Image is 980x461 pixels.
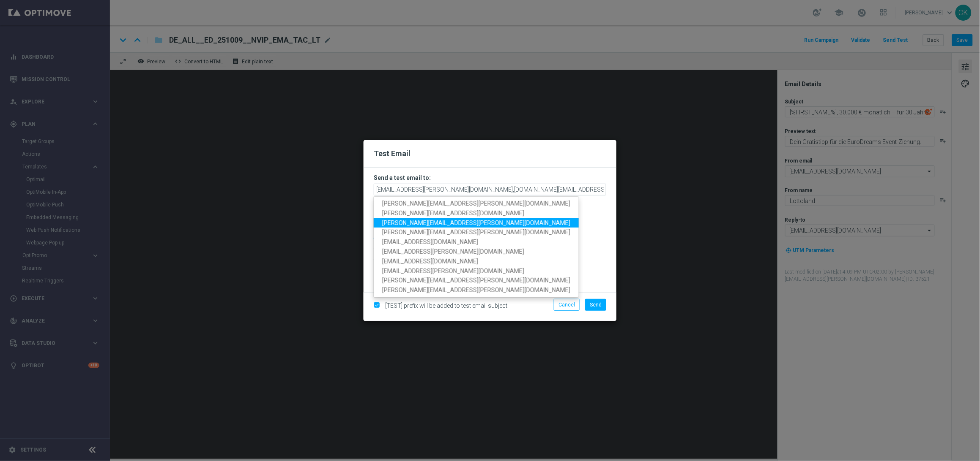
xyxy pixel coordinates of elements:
[374,174,606,182] h3: Send a test email to:
[374,266,579,276] a: [EMAIL_ADDRESS][PERSON_NAME][DOMAIN_NAME]
[374,285,579,295] a: [PERSON_NAME][EMAIL_ADDRESS][PERSON_NAME][DOMAIN_NAME]
[374,209,579,218] a: [PERSON_NAME][EMAIL_ADDRESS][DOMAIN_NAME]
[385,302,507,309] span: [TEST] prefix will be added to test email subject
[382,229,570,236] span: [PERSON_NAME][EMAIL_ADDRESS][PERSON_NAME][DOMAIN_NAME]
[382,287,570,293] span: [PERSON_NAME][EMAIL_ADDRESS][PERSON_NAME][DOMAIN_NAME]
[382,267,524,274] span: [EMAIL_ADDRESS][PERSON_NAME][DOMAIN_NAME]
[374,257,579,266] a: [EMAIL_ADDRESS][DOMAIN_NAME]
[382,239,478,245] span: [EMAIL_ADDRESS][DOMAIN_NAME]
[382,248,524,255] span: [EMAIL_ADDRESS][PERSON_NAME][DOMAIN_NAME]
[585,299,606,311] button: Send
[382,210,524,217] span: [PERSON_NAME][EMAIL_ADDRESS][DOMAIN_NAME]
[382,219,570,226] span: [PERSON_NAME][EMAIL_ADDRESS][PERSON_NAME][DOMAIN_NAME]
[374,228,579,237] a: [PERSON_NAME][EMAIL_ADDRESS][PERSON_NAME][DOMAIN_NAME]
[590,302,602,308] span: Send
[374,237,579,247] a: [EMAIL_ADDRESS][DOMAIN_NAME]
[382,277,570,284] span: [PERSON_NAME][EMAIL_ADDRESS][PERSON_NAME][DOMAIN_NAME]
[382,200,570,207] span: [PERSON_NAME][EMAIL_ADDRESS][PERSON_NAME][DOMAIN_NAME]
[374,276,579,285] a: [PERSON_NAME][EMAIL_ADDRESS][PERSON_NAME][DOMAIN_NAME]
[554,299,580,311] button: Cancel
[374,247,579,257] a: [EMAIL_ADDRESS][PERSON_NAME][DOMAIN_NAME]
[374,199,579,209] a: [PERSON_NAME][EMAIL_ADDRESS][PERSON_NAME][DOMAIN_NAME]
[374,218,579,228] a: [PERSON_NAME][EMAIL_ADDRESS][PERSON_NAME][DOMAIN_NAME]
[382,258,478,265] span: [EMAIL_ADDRESS][DOMAIN_NAME]
[374,149,606,159] h2: Test Email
